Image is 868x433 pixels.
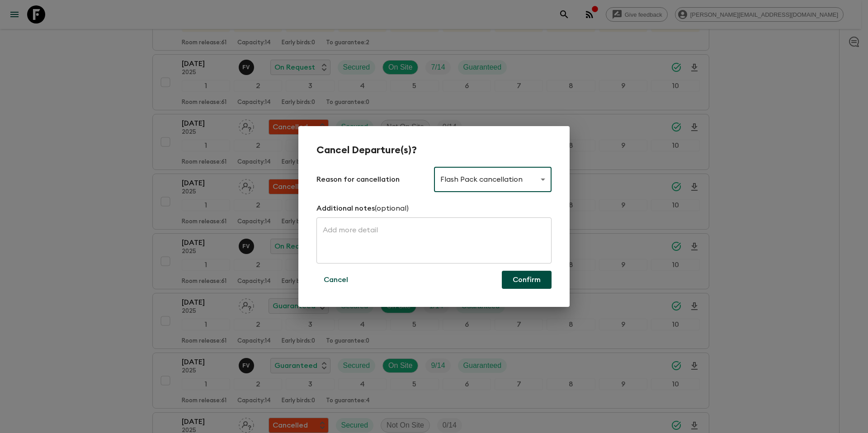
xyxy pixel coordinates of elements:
button: Confirm [502,271,552,289]
p: Reason for cancellation [316,174,434,185]
p: (optional) [375,203,409,214]
button: Cancel [316,271,355,289]
h2: Cancel Departure(s)? [316,144,552,156]
p: Cancel [324,274,348,285]
p: Additional notes [316,203,375,214]
div: Flash Pack cancellation [434,167,552,192]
